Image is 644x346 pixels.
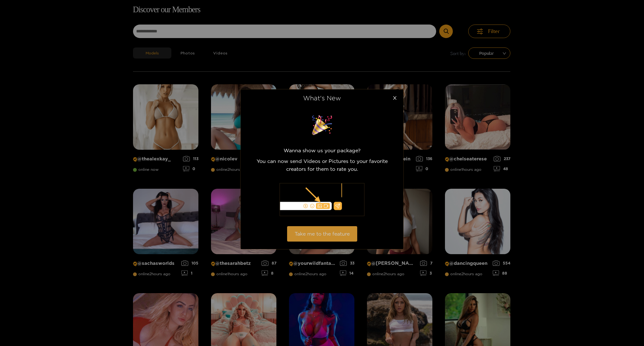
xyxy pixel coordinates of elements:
p: You can now send Videos or Pictures to your favorite creators for them to rate you. [248,157,396,173]
span: close [392,96,397,100]
button: Take me to the feature [287,226,357,242]
img: illustration [280,183,364,216]
img: surprise image [306,114,338,137]
div: What's New [248,94,396,101]
button: Close [386,89,403,107]
p: Wanna show us your package? [248,147,396,154]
